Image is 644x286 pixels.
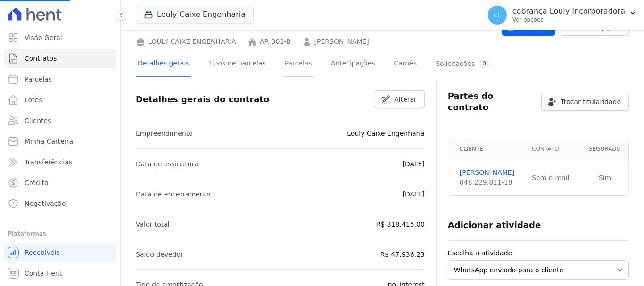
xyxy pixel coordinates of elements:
span: Contratos [25,54,57,63]
p: Data de encerramento [136,188,211,200]
span: cL [494,12,501,18]
a: AP. 302-B [260,37,291,47]
a: Visão Geral [4,28,116,47]
button: cL cobrança Louly Incorporadora Ver opções [480,2,644,28]
h3: Partes do contrato [448,90,534,113]
p: [DATE] [402,158,424,170]
th: Contato [526,138,581,160]
a: Parcelas [4,70,116,89]
th: Cliente [448,138,526,160]
a: Recebíveis [4,243,116,262]
a: Lotes [4,90,116,109]
span: Crédito [25,178,49,188]
h3: Adicionar atividade [448,220,541,231]
button: Louly Caixe Engenharia [136,6,254,24]
span: Parcelas [25,74,52,84]
a: Carnês [392,52,419,77]
a: [PERSON_NAME] [314,37,369,47]
td: Sim [581,160,628,196]
a: [PERSON_NAME] [460,168,520,178]
span: Conta Hent [25,269,62,278]
div: Plataformas [8,228,113,239]
span: Trocar titularidade [561,97,621,106]
span: Recebíveis [25,248,60,257]
a: Trocar titularidade [541,93,629,111]
span: Alterar [394,95,417,104]
a: Clientes [4,111,116,130]
span: Transferências [25,157,72,167]
p: Valor total [136,219,170,230]
a: Antecipações [329,52,377,77]
span: Minha Carteira [25,137,73,146]
a: Minha Carteira [4,132,116,151]
div: LOULY CAIXE ENGENHARIA [136,37,236,47]
div: 048.229.811-18 [460,178,520,188]
a: Solicitações0 [434,52,492,77]
span: Negativação [25,199,66,208]
div: Solicitações [436,59,490,68]
p: Ver opções [512,16,625,24]
a: Contratos [4,49,116,68]
a: Tipos de parcelas [206,52,268,77]
label: Escolha a atividade [448,248,629,258]
a: Detalhes gerais [136,52,191,77]
p: [DATE] [402,188,424,200]
a: Conta Hent [4,264,116,283]
p: Louly Caixe Engenharia [347,128,425,139]
p: R$ 318.415,00 [376,219,425,230]
a: Parcelas [283,52,314,77]
span: Visão Geral [25,33,62,42]
a: Crédito [4,173,116,192]
a: Negativação [4,194,116,213]
p: R$ 47.936,23 [380,249,425,260]
a: Transferências [4,153,116,172]
a: Alterar [375,90,425,108]
p: Empreendimento [136,128,193,139]
th: Segurado [581,138,628,160]
span: Clientes [25,116,51,125]
td: Sem e-mail. [526,160,581,196]
p: Data de assinatura [136,158,198,170]
div: 0 [479,59,490,68]
p: Saldo devedor [136,249,183,260]
span: Lotes [25,95,42,105]
h3: Detalhes gerais do contrato [136,94,269,105]
p: cobrança Louly Incorporadora [512,7,625,16]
